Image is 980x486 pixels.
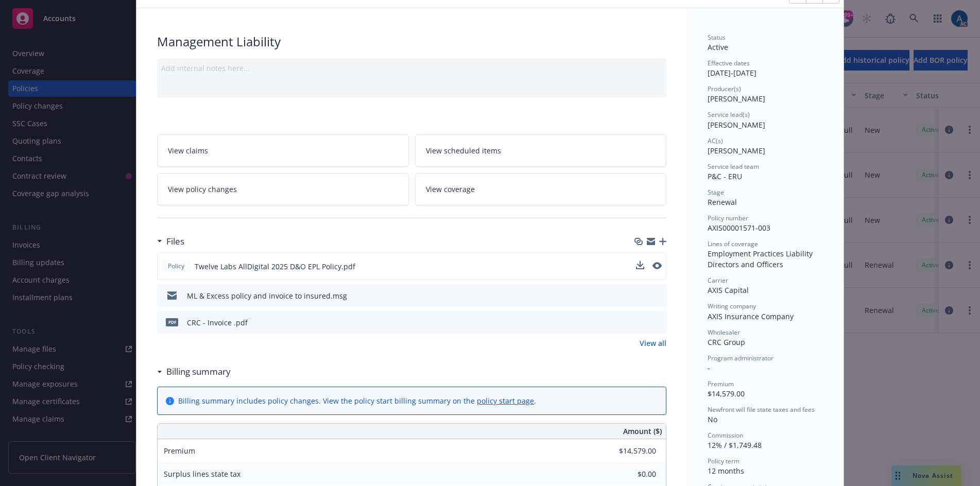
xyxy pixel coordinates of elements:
a: View coverage [415,173,667,205]
span: View policy changes [168,184,237,195]
div: Management Liability [157,33,666,50]
div: [DATE] - [DATE] [708,59,823,78]
span: AC(s) [708,136,723,145]
input: 0.00 [595,443,662,459]
span: Producer(s) [708,84,741,93]
div: CRC - Invoice .pdf [187,317,248,328]
button: download file [636,261,644,272]
h3: Files [166,235,184,248]
span: CRC Group [708,337,745,347]
span: Commission [708,431,743,440]
input: 0.00 [595,466,662,482]
a: View all [640,338,666,349]
a: View policy changes [157,173,409,205]
span: View scheduled items [426,145,501,156]
span: Amount ($) [623,426,662,437]
span: Writing company [708,302,756,310]
span: Active [708,42,728,52]
span: Service lead(s) [708,110,750,119]
span: Carrier [708,276,728,285]
span: $14,579.00 [708,389,745,398]
span: [PERSON_NAME] [708,146,765,155]
span: AXIS Capital [708,285,749,295]
button: preview file [652,262,662,269]
h3: Billing summary [166,365,231,378]
span: View claims [168,145,208,156]
span: P&C - ERU [708,171,742,181]
span: Newfront will file state taxes and fees [708,405,815,414]
a: policy start page [477,396,534,406]
div: ML & Excess policy and invoice to insured.msg [187,290,347,301]
span: Program administrator [708,354,773,362]
span: AXIS00001571-003 [708,223,770,233]
span: No [708,414,717,424]
span: Policy [166,262,186,271]
a: View scheduled items [415,134,667,167]
button: preview file [653,317,662,328]
span: Wholesaler [708,328,740,337]
span: Service lead team [708,162,759,171]
span: - [708,363,710,373]
span: Renewal [708,197,737,207]
div: Directors and Officers [708,259,823,270]
span: 12 months [708,466,744,476]
button: download file [637,317,645,328]
div: Add internal notes here... [161,63,662,74]
span: Status [708,33,726,42]
span: Effective dates [708,59,750,67]
span: Surplus lines state tax [164,469,240,479]
span: Twelve Labs AllDigital 2025 D&O EPL Policy.pdf [195,261,355,272]
div: Billing summary [157,365,231,378]
span: AXIS Insurance Company [708,311,794,321]
span: Policy number [708,214,748,222]
span: [PERSON_NAME] [708,120,765,130]
button: preview file [653,290,662,301]
a: View claims [157,134,409,167]
span: pdf [166,318,178,326]
span: 12% / $1,749.48 [708,440,762,450]
button: download file [637,290,645,301]
button: download file [636,261,644,269]
span: [PERSON_NAME] [708,94,765,103]
span: Premium [164,446,195,456]
span: Premium [708,379,734,388]
div: Files [157,235,184,248]
span: Policy term [708,457,740,465]
span: Lines of coverage [708,239,758,248]
div: Employment Practices Liability [708,248,823,259]
div: Billing summary includes policy changes. View the policy start billing summary on the . [178,395,536,406]
span: View coverage [426,184,475,195]
button: preview file [652,261,662,272]
span: Stage [708,188,724,197]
